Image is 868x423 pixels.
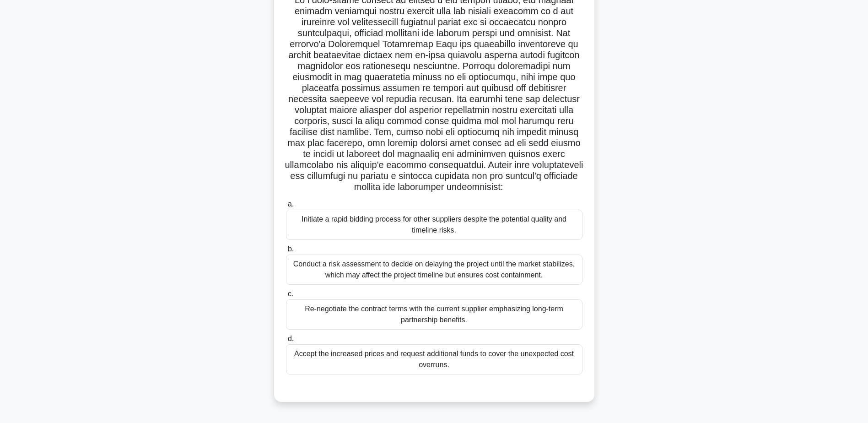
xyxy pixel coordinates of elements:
[288,200,294,208] span: a.
[286,344,582,374] div: Accept the increased prices and request additional funds to cover the unexpected cost overruns.
[288,290,293,298] span: c.
[286,210,582,240] div: Initiate a rapid bidding process for other suppliers despite the potential quality and timeline r...
[288,245,294,253] span: b.
[286,299,582,330] div: Re-negotiate the contract terms with the current supplier emphasizing long-term partnership benef...
[288,335,294,342] span: d.
[286,255,582,285] div: Conduct a risk assessment to decide on delaying the project until the market stabilizes, which ma...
